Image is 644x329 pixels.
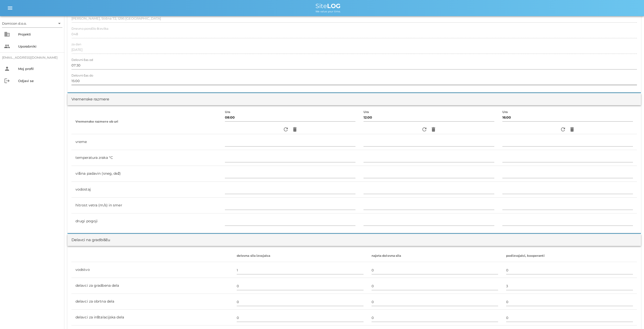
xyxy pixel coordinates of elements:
[421,126,427,132] i: refresh
[71,213,221,229] td: drugi pogoji
[569,126,575,132] i: delete
[237,266,364,274] input: 0
[502,250,637,262] th: podizvajalci, kooperanti
[506,282,633,290] input: 0
[506,266,633,274] input: 0
[372,282,498,290] input: 0
[71,262,233,278] td: vodstvo
[372,314,498,322] input: 0
[237,282,364,290] input: 0
[71,27,108,31] label: Dnevno poročilo številka
[7,5,13,11] i: menu
[18,32,60,36] div: Projekti
[71,150,221,166] td: temperatura zraka °C
[506,298,633,306] input: 0
[71,278,233,294] td: delavci za gradbena dela
[364,110,369,114] label: Ura
[560,126,566,132] i: refresh
[233,250,368,262] th: delovna sila izvajalca
[225,110,230,114] label: Ura
[71,134,221,150] td: vreme
[237,298,364,306] input: 0
[71,294,233,310] td: delavci za obrtna dela
[2,19,62,27] div: Domicon d.o.o.
[71,237,110,243] div: Delavci na gradbišču
[71,310,233,325] td: delavci za inštalacijska dela
[430,126,436,132] i: delete
[71,109,221,134] th: Vremenske razmere ob uri
[56,20,62,26] i: arrow_drop_down
[4,66,10,72] i: person
[327,2,341,10] b: LOG
[315,2,341,10] span: Site
[619,305,644,329] div: Pripomoček za klepet
[283,126,289,132] i: refresh
[4,31,10,37] i: business
[315,10,341,13] span: We value your time.
[237,314,364,322] input: 0
[18,44,60,48] div: Uporabniki
[506,314,633,322] input: 0
[71,96,109,102] div: Vremenske razmere
[292,126,298,132] i: delete
[71,74,93,78] label: Delovni čas do
[4,43,10,49] i: people
[18,79,60,83] div: Odjavi se
[372,298,498,306] input: 0
[71,166,221,182] td: višina padavin (sneg, dež)
[368,250,502,262] th: najeta dolovna sila
[71,58,93,62] label: Delovni čas od
[71,198,221,213] td: hitrost vetra (m/s) in smer
[619,305,644,329] iframe: Chat Widget
[502,110,508,114] label: Ura
[71,43,81,46] label: za dan
[71,182,221,198] td: vodostaj
[372,266,498,274] input: 0
[2,21,27,26] div: Domicon d.o.o.
[4,78,10,84] i: logout
[18,67,60,71] div: Moj profil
